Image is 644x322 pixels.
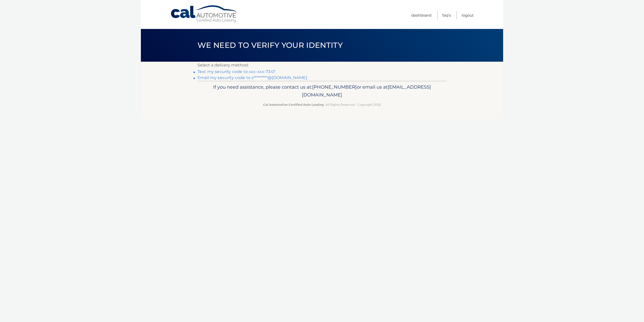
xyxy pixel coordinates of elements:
[411,11,431,19] a: Dashboard
[170,5,238,23] a: Cal Automotive
[197,75,307,80] a: Email my security code to s*********@[DOMAIN_NAME]
[197,41,343,50] span: We need to verify your identity
[263,103,324,106] strong: Cal Automotive Certified Auto Leasing
[462,11,474,19] a: Logout
[312,84,357,90] span: [PHONE_NUMBER]
[197,69,275,74] a: Text my security code to xxx-xxx-7347
[442,11,451,19] a: FAQ's
[201,83,443,99] p: If you need assistance, please contact us at: or email us at
[201,102,443,107] p: - All Rights Reserved - Copyright 2025
[197,62,447,69] p: Select a delivery method:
